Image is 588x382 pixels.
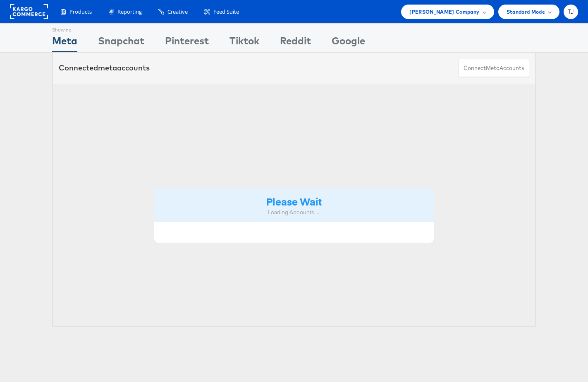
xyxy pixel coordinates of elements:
[69,8,92,16] span: Products
[59,63,150,73] div: Connected accounts
[409,7,479,16] span: [PERSON_NAME] Company
[458,59,529,77] button: ConnectmetaAccounts
[486,64,500,72] span: meta
[52,34,77,52] div: Meta
[117,8,142,16] span: Reporting
[266,194,322,208] strong: Please Wait
[280,34,311,52] div: Reddit
[160,208,428,216] div: Loading Accounts ....
[229,34,259,52] div: Tiktok
[568,9,574,15] span: TJ
[98,34,144,52] div: Snapchat
[507,7,545,16] span: Standard Mode
[332,34,365,52] div: Google
[213,8,239,16] span: Feed Suite
[165,34,209,52] div: Pinterest
[98,63,117,73] span: meta
[167,8,188,16] span: Creative
[52,24,77,34] div: Showing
